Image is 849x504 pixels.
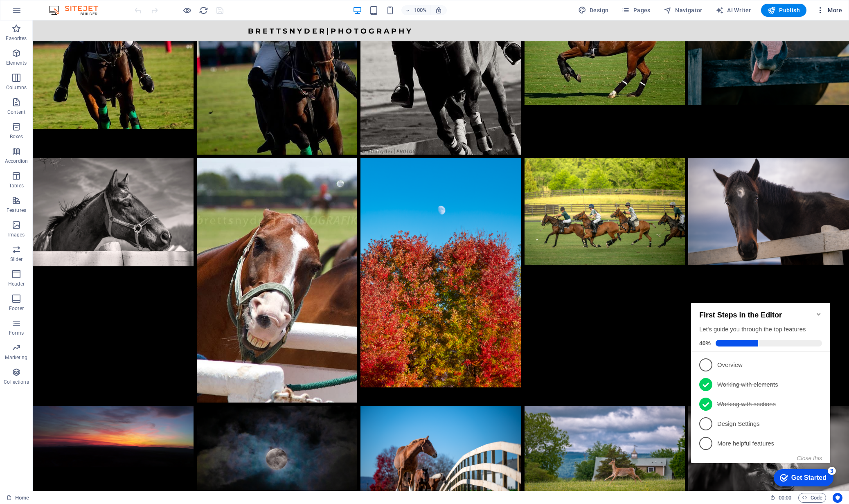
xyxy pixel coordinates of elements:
img: Editor Logo [47,5,108,15]
p: More helpful features [29,148,128,157]
li: Design Settings [3,123,142,143]
span: Design [578,6,609,14]
div: Get Started 3 items remaining, 40% complete [86,178,146,196]
h6: 100% [414,5,427,15]
li: Working with sections [3,103,142,123]
h6: Session time [770,493,792,503]
button: AI Writer [712,4,754,17]
span: Pages [622,6,650,14]
span: : [784,495,786,501]
p: Marketing [5,354,27,361]
div: 3 [140,176,148,184]
p: Design Settings [29,129,128,137]
p: Images [8,232,25,238]
li: Working with elements [3,84,142,103]
button: Usercentrics [833,493,842,503]
span: Publish [768,6,800,14]
p: Accordion [5,158,28,164]
span: 40% [11,49,28,56]
p: Footer [9,305,24,312]
button: Close this [109,164,134,171]
div: Get Started [104,183,139,191]
p: Header [8,281,25,287]
button: Design [575,4,612,17]
span: Navigator [664,6,703,14]
p: Working with elements [29,90,128,98]
p: Elements [6,60,27,66]
p: Tables [9,182,24,189]
div: Minimize checklist [128,20,134,27]
span: AI Writer [716,6,751,14]
div: Let's guide you through the top features [11,34,134,43]
p: Working with sections [29,109,128,118]
li: More helpful features [3,143,142,162]
span: 00 00 [779,493,791,503]
p: Columns [6,84,27,91]
p: Forms [9,330,24,336]
button: 100% [401,5,430,15]
li: Overview [3,64,142,84]
p: Boxes [10,133,23,140]
a: Click to cancel selection. Double-click to open Pages [7,493,29,503]
p: Overview [29,70,128,79]
p: Features [7,207,26,214]
p: Slider [10,256,23,263]
p: Content [7,109,25,115]
p: Favorites [6,35,27,42]
button: Publish [761,4,806,17]
div: Design (Ctrl+Alt+Y) [575,4,612,17]
button: Navigator [660,4,706,17]
i: Reload page [199,6,208,15]
button: More [813,4,845,17]
button: reload [198,5,208,15]
span: More [816,6,842,14]
span: Code [802,493,822,503]
button: Pages [618,4,653,17]
button: Code [798,493,826,503]
p: Collections [4,379,29,385]
h2: First Steps in the Editor [11,20,134,29]
i: On resize automatically adjust zoom level to fit chosen device. [435,7,442,14]
button: Click here to leave preview mode and continue editing [182,5,192,15]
